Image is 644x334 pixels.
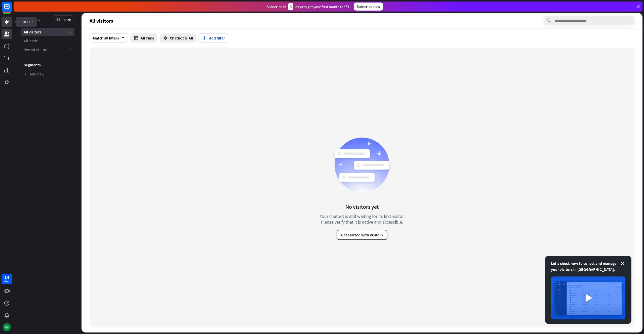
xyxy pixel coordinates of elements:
[24,17,40,22] span: Visitors
[21,70,74,78] a: Add new
[189,35,193,40] span: All
[354,3,383,11] div: Subscribe now
[4,279,9,283] div: days
[3,323,11,331] div: MS
[90,33,128,43] div: Match all filters
[21,46,74,54] a: Recent visitors 0
[69,47,71,52] aside: 0
[310,213,414,225] div: Your chatbot is still waiting for its first visitor. Please verify that it is active and accessible.
[90,18,113,24] span: All visitors
[337,230,387,240] button: Get started with Visitors
[69,29,71,35] aside: 0
[2,274,12,284] a: 14 days
[62,17,71,22] span: Learn
[24,38,38,44] span: All leads
[185,35,188,40] span: is
[130,33,157,43] button: All Time
[345,203,379,210] div: No visitors yet
[69,38,71,44] aside: 0
[119,36,125,39] i: arrow_down
[24,47,48,52] span: Recent visitors
[267,3,350,10] div: Subscribe in days to get your first month for $1
[551,260,625,272] div: Let's check how to collect and manage your visitors in [GEOGRAPHIC_DATA].
[170,35,184,40] span: Chatbot
[4,2,19,17] button: Open LiveChat chat widget
[24,29,42,35] span: All visitors
[288,3,293,10] div: 3
[21,37,74,45] a: All leads 0
[4,275,9,279] div: 14
[21,62,74,67] h3: Segments
[198,33,228,43] button: Add filter
[551,276,625,319] img: image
